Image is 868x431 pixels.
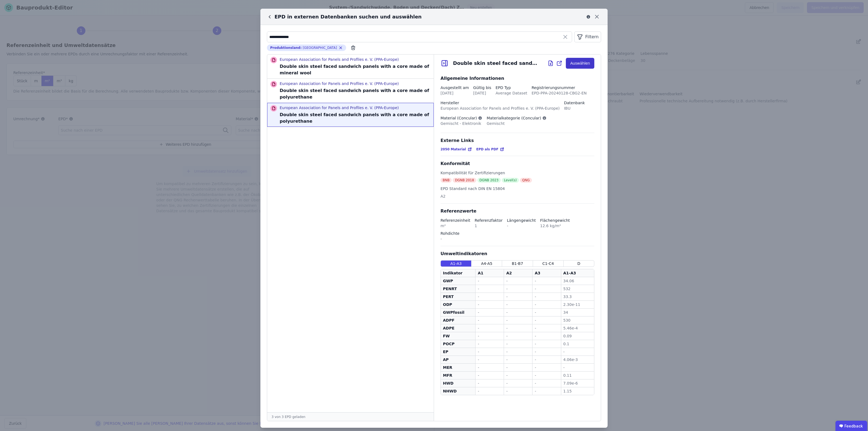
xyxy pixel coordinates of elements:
div: Hersteller [441,100,560,106]
button: Auswählen [566,58,594,69]
div: - [535,318,559,323]
div: - [507,223,536,229]
div: DGNB 2018 [453,178,476,183]
div: MFR [443,373,473,378]
div: - [506,318,530,323]
div: DGNB 2023 [477,178,501,183]
div: - [478,286,502,291]
div: GWP [443,278,473,284]
div: Gültig bis [473,85,491,90]
p: European Association for Panels and Profiles e. V. (PPA-Europe) [280,57,430,62]
div: Gemischt [487,121,547,126]
button: Filtern [574,31,601,42]
div: 4.06e-3 [563,357,592,362]
div: Average Dataset [496,90,527,96]
div: 7.09e-6 [563,381,592,386]
div: - [535,365,559,370]
div: - [535,333,559,339]
div: 2.30e-11 [563,302,592,307]
div: A2 [506,270,512,276]
div: - [478,333,502,339]
div: ODP [443,302,473,307]
div: ADPF [443,318,473,323]
p: Double skin steel faced sandwich panels with a core made of polyurethane [280,112,430,125]
div: - [535,388,559,394]
div: 0.1 [563,341,592,347]
div: QNG [520,178,532,183]
div: PERT [443,294,473,299]
div: - [478,373,502,378]
div: - [478,310,502,315]
div: 1 [475,223,503,229]
div: - [506,286,530,291]
div: [DATE] [473,90,491,96]
div: PENRT [443,286,473,291]
div: - [535,294,559,299]
div: BNB [441,178,452,183]
div: - [506,349,530,354]
div: ADPE [443,325,473,331]
div: - [478,302,502,307]
div: - [506,373,530,378]
div: Flächengewicht [540,218,570,223]
div: - [535,286,559,291]
div: Indikator [443,270,462,276]
div: [DATE] [441,90,469,96]
div: GWPfossil [443,310,473,315]
div: - [506,357,530,362]
div: - [478,325,502,331]
div: Referenzwerte [441,208,594,214]
div: - [478,349,502,354]
div: A1 [478,270,483,276]
div: - [506,333,530,339]
span: A1-A3 [450,261,462,266]
div: EPD in externen Datenbanken suchen und auswählen [267,13,422,21]
div: 1.15 [563,388,592,394]
div: A2 [441,194,505,199]
div: - [506,365,530,370]
div: HWD [443,381,473,386]
div: m² [441,223,470,229]
div: Double skin steel faced sandwich panels with a core made of polyurethane [453,59,540,67]
div: - [506,302,530,307]
div: 3 von 3 EPD geladen [267,412,434,421]
div: - [478,365,502,370]
span: EPD als PDF [476,147,499,151]
div: - [478,278,502,284]
div: Material (Concular) [441,115,482,121]
div: MER [443,365,473,370]
div: POCP [443,341,473,347]
div: - [441,236,459,242]
div: European Association for Panels and Profiles e. V. (PPA-Europe) [441,106,560,111]
div: Referenzfaktor [475,218,503,223]
span: C1-C4 [542,261,554,266]
div: EP [443,349,473,354]
div: 0.09 [563,333,592,339]
div: Registrierungsnummer [532,85,587,90]
div: A3 [535,270,540,276]
div: 12.6 kg/m² [540,223,570,229]
p: European Association for Panels and Profiles e. V. (PPA-Europe) [280,105,430,110]
div: Umweltindikatoren [441,251,594,257]
div: NHWD [443,388,473,394]
div: - [478,357,502,362]
div: Kompatibilität für Zertifizierungen [441,170,533,178]
div: - [535,341,559,347]
div: - [506,381,530,386]
div: - [478,381,502,386]
div: Gemischt - Elektronik [441,121,482,126]
div: 5.46e-4 [563,325,592,331]
span: B1-B7 [512,261,523,266]
div: Referenzeinheit [441,218,470,223]
div: 0.11 [563,373,592,378]
div: A1-A3 [563,270,576,276]
span: [GEOGRAPHIC_DATA] [303,46,337,50]
div: - [478,341,502,347]
div: - [478,318,502,323]
span: D [577,261,580,266]
div: 532 [563,286,592,291]
div: EPD Standard nach DIN EN 15804 [441,186,505,194]
div: Allgemeine Informationen [441,75,594,82]
div: 34 [563,310,592,315]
